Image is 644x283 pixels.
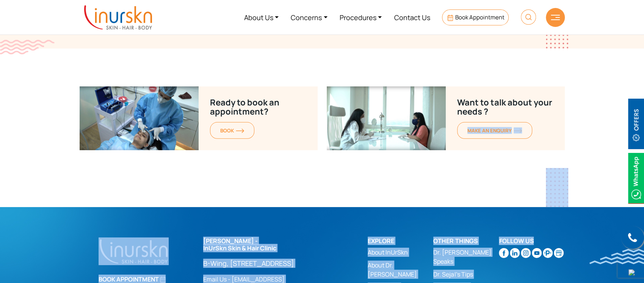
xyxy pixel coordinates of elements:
[388,3,436,31] a: Contact Us
[467,127,522,134] span: MAKE AN enquiry
[628,269,635,275] img: up-blue-arrow.svg
[236,129,244,133] img: orange-arrow
[521,248,531,258] img: instagram
[99,237,169,265] img: inurskn-footer-logo
[368,248,433,257] a: About InUrSkn
[203,259,329,268] a: B-Wing, [STREET_ADDRESS]
[510,248,520,258] img: linkedin
[80,86,199,150] img: Ready to book an appointment?
[327,86,446,150] img: Ready-to-book
[285,3,334,31] a: Concerns
[546,168,568,207] img: dotes1
[334,3,388,31] a: Procedures
[499,237,564,245] h2: Follow Us
[589,249,644,264] img: bluewave
[499,248,509,258] img: facebook
[433,248,499,266] a: Dr. [PERSON_NAME] Speaks
[551,15,560,20] img: hamLine.svg
[368,261,433,279] a: About Dr. [PERSON_NAME]
[368,237,433,245] h2: Explore
[203,237,329,252] h2: [PERSON_NAME] - InUrSkn Skin & Hair Clinic
[457,98,553,116] p: Want to talk about your needs ?
[433,237,499,245] h2: Other Things
[159,276,166,283] img: Book Appointment
[532,248,542,258] img: youtube
[210,122,254,139] a: BOOKorange-arrow
[543,248,553,258] img: sejal-saheta-dermatologist
[628,99,644,149] img: offerBt
[455,13,505,21] span: Book Appointment
[457,122,532,139] a: MAKE AN enquiryorange-arrow
[210,98,306,116] p: Ready to book an appointment?
[238,3,285,31] a: About Us
[628,153,644,203] img: Whatsappicon
[442,9,508,25] a: Book Appointment
[220,127,244,134] span: BOOK
[84,5,152,30] img: inurskn-logo
[628,173,644,182] a: Whatsappicon
[514,129,522,133] img: orange-arrow
[554,248,564,258] img: Skin-and-Hair-Clinic
[433,270,499,279] a: Dr. Sejal's Tips
[521,9,536,25] img: HeaderSearch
